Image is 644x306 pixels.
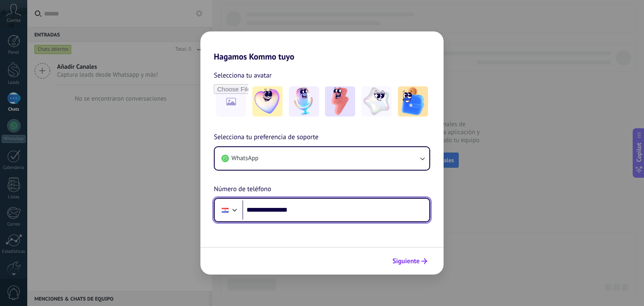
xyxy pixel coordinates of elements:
span: Número de teléfono [214,184,271,195]
div: Paraguay: + 595 [217,201,233,219]
img: -1.jpeg [252,86,283,117]
button: WhatsApp [215,147,429,170]
span: Siguiente [392,258,420,264]
button: Siguiente [389,254,431,268]
img: -3.jpeg [325,86,355,117]
span: Selecciona tu avatar [214,70,272,81]
img: -4.jpeg [361,86,392,117]
img: -5.jpeg [398,86,428,117]
span: WhatsApp [231,154,258,163]
img: -2.jpeg [289,86,319,117]
h2: Hagamos Kommo tuyo [200,31,444,62]
span: Selecciona tu preferencia de soporte [214,132,319,143]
